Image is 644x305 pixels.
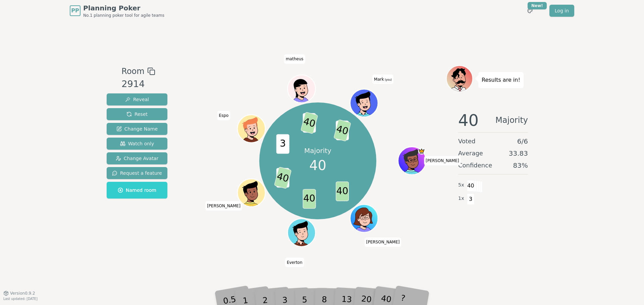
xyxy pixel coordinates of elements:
[458,181,464,189] span: 5 x
[458,195,464,202] span: 1 x
[120,140,154,147] span: Watch only
[333,119,351,142] span: 40
[71,7,79,15] span: PP
[458,137,476,146] span: Voted
[83,13,164,18] span: No.1 planning poker tool for agile teams
[3,291,35,296] button: Version0.9.2
[458,161,492,170] span: Confidence
[10,291,35,296] span: Version 0.9.2
[509,149,528,158] span: 33.83
[125,96,149,103] span: Reveal
[351,90,377,116] button: Click to change your avatar
[285,258,304,267] span: Click to change your name
[70,3,164,18] a: PPPlanning PokerNo.1 planning poker tool for agile teams
[205,201,242,211] span: Click to change your name
[303,189,316,209] span: 40
[304,146,331,155] p: Majority
[384,78,392,81] span: (you)
[482,75,520,85] p: Results are in!
[121,65,144,77] span: Room
[336,181,349,201] span: 40
[517,137,528,146] span: 6 / 6
[458,112,479,128] span: 40
[276,134,289,154] span: 3
[83,3,164,13] span: Planning Poker
[107,93,167,105] button: Reveal
[309,155,326,175] span: 40
[118,187,156,194] span: Named room
[107,182,167,199] button: Named room
[300,112,318,134] span: 40
[365,238,401,247] span: Click to change your name
[107,123,167,135] button: Change Name
[467,194,475,205] span: 3
[372,75,393,84] span: Click to change your name
[284,55,305,64] span: Click to change your name
[107,167,167,179] button: Request a feature
[549,5,574,17] a: Log in
[528,2,547,9] div: New!
[107,138,167,150] button: Watch only
[107,108,167,120] button: Reset
[116,126,158,132] span: Change Name
[112,170,162,176] span: Request a feature
[121,77,155,91] div: 2914
[126,111,148,118] span: Reset
[217,111,230,120] span: Click to change your name
[524,5,536,17] button: New!
[274,167,291,189] span: 40
[495,112,528,128] span: Majority
[467,180,475,192] span: 40
[513,161,528,170] span: 83 %
[107,152,167,164] button: Change Avatar
[418,148,425,155] span: Rafael is the host
[116,155,159,162] span: Change Avatar
[3,297,38,301] span: Last updated: [DATE]
[424,156,461,165] span: Click to change your name
[458,149,483,158] span: Average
